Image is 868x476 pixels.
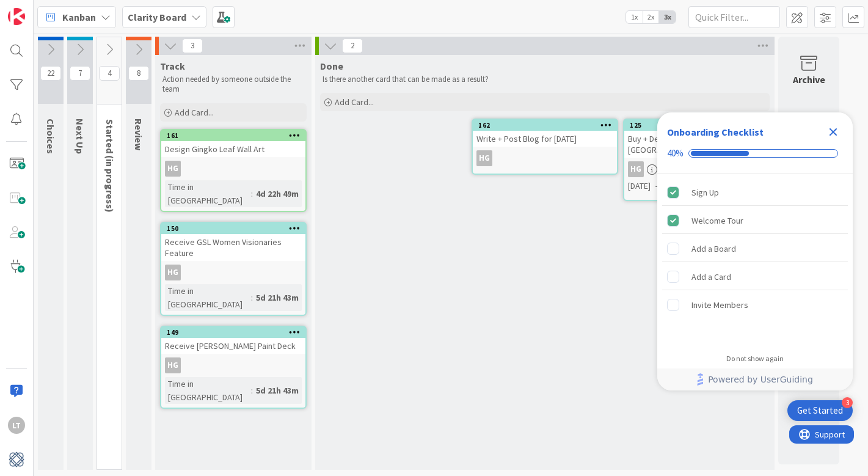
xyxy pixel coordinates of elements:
div: Add a Card is incomplete. [662,263,848,290]
div: 162 [473,120,617,131]
div: Design Gingko Leaf Wall Art [161,141,305,157]
div: HG [161,161,305,177]
div: HG [165,265,181,280]
div: Footer [657,368,853,390]
div: Receive [PERSON_NAME] Paint Deck [161,338,305,354]
a: Powered by UserGuiding [663,368,847,390]
div: 150Receive GSL Women Visionaries Feature [161,223,305,261]
div: 5d 21h 43m [253,384,302,397]
div: 5d 21h 43m [253,291,302,304]
div: Do not show again [726,354,784,364]
span: : [251,291,253,304]
div: HG [161,265,305,280]
div: HG [165,357,181,373]
div: Checklist Container [657,112,853,390]
span: 8 [128,66,149,81]
div: 149Receive [PERSON_NAME] Paint Deck [161,327,305,354]
span: Next Up [74,119,86,154]
span: Add Card... [175,107,214,118]
div: Get Started [797,405,843,417]
span: Started (in progress) [104,119,116,213]
div: 3 [842,397,853,408]
div: LT [8,417,25,434]
div: Time in [GEOGRAPHIC_DATA] [165,284,251,311]
div: 150 [161,223,305,234]
div: HG [165,161,181,177]
div: Checklist items [657,174,853,346]
span: 3 [182,38,203,53]
div: 149 [167,328,305,337]
span: Review [133,119,145,150]
span: : [251,187,253,200]
a: 150Receive GSL Women Visionaries FeatureHGTime in [GEOGRAPHIC_DATA]:5d 21h 43m [160,222,307,316]
a: 162Write + Post Blog for [DATE]HG [472,119,618,175]
div: HG [473,150,617,166]
b: Clarity Board [128,11,186,23]
div: HG [476,150,492,166]
a: 161Design Gingko Leaf Wall ArtHGTime in [GEOGRAPHIC_DATA]:4d 22h 49m [160,129,307,212]
span: Powered by UserGuiding [708,372,813,387]
div: Add a Card [691,269,731,284]
span: Kanban [62,10,96,24]
div: Time in [GEOGRAPHIC_DATA] [165,180,251,207]
div: 161 [161,130,305,141]
div: 4d 22h 49m [253,187,302,200]
span: Done [320,60,343,72]
img: Visit kanbanzone.com [8,8,25,25]
span: 22 [40,66,61,81]
div: Invite Members [691,298,748,312]
div: 161 [167,131,305,140]
span: 7 [70,66,90,81]
a: 149Receive [PERSON_NAME] Paint DeckHGTime in [GEOGRAPHIC_DATA]:5d 21h 43m [160,326,307,409]
div: HG [161,357,305,373]
div: Open Get Started checklist, remaining modules: 3 [787,400,853,421]
div: 149 [161,327,305,338]
div: 150 [167,224,305,233]
div: Receive GSL Women Visionaries Feature [161,234,305,261]
p: Is there another card that can be made as a result? [323,75,767,84]
div: Time in [GEOGRAPHIC_DATA] [165,377,251,404]
div: 161Design Gingko Leaf Wall Art [161,130,305,157]
div: Invite Members is incomplete. [662,291,848,318]
span: Track [160,60,185,72]
img: avatar [8,451,25,468]
div: 162 [478,121,617,130]
span: 2 [342,38,363,53]
span: : [251,384,253,397]
div: Write + Post Blog for [DATE] [473,131,617,147]
span: Choices [45,119,57,154]
p: Action needed by someone outside the team [162,75,304,95]
span: Support [26,2,56,16]
div: 162Write + Post Blog for [DATE] [473,120,617,147]
span: 4 [99,66,120,81]
span: Add Card... [335,97,374,108]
